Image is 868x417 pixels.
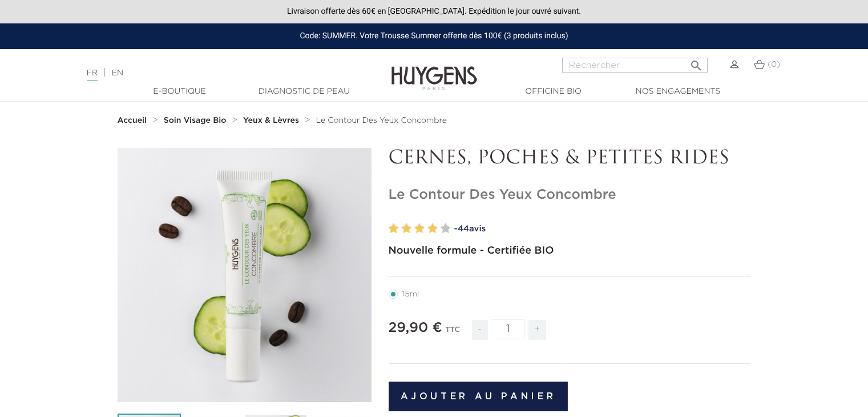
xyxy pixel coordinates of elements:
label: 5 [441,220,451,237]
label: 2 [401,220,411,237]
span: + [528,320,547,340]
h1: Le Contour Des Yeux Concombre [389,187,751,203]
span: Le Contour Des Yeux Concombre [316,117,447,125]
a: EN [112,69,123,77]
input: Rechercher [562,58,708,73]
a: Officine Bio [496,86,611,98]
span: - [472,320,488,340]
a: Diagnostic de peau [247,86,361,98]
p: CERNES, POCHES & PETITES RIDES [389,148,751,170]
strong: Nouvelle formule - Certifiée BIO [389,246,554,256]
input: Quantité [491,319,525,339]
a: FR [87,69,98,81]
button:  [686,54,706,70]
label: 15ml [389,290,433,299]
i:  [689,55,703,69]
strong: Yeux & Lèvres [243,117,299,125]
label: 4 [427,220,438,237]
a: Accueil [118,116,150,125]
a: Nos engagements [621,86,735,98]
a: -44avis [454,220,751,238]
strong: Accueil [118,117,147,125]
span: 44 [458,224,469,233]
strong: Soin Visage Bio [164,117,227,125]
img: Huygens [391,48,477,92]
a: Soin Visage Bio [164,116,229,125]
a: Yeux & Lèvres [243,116,302,125]
a: Le Contour Des Yeux Concombre [316,116,447,125]
div: | [81,66,353,80]
div: TTC [445,318,460,348]
span: (0) [768,61,780,69]
a: E-Boutique [123,86,237,98]
span: 29,90 € [389,321,442,335]
label: 1 [389,220,399,237]
button: Ajouter au panier [389,382,568,411]
label: 3 [414,220,425,237]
